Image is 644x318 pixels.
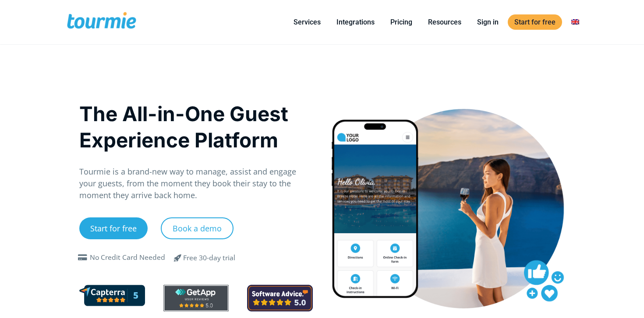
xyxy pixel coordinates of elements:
a: Pricing [384,17,419,28]
span:  [76,254,90,261]
a: Sign in [471,17,505,28]
p: Tourmie is a brand-new way to manage, assist and engage your guests, from the moment they book th... [79,166,313,201]
span:  [167,252,188,263]
a: Services [287,17,327,28]
a: Book a demo [161,217,234,239]
div: Free 30-day trial [183,253,235,263]
h1: The All-in-One Guest Experience Platform [79,101,313,153]
a: Integrations [330,17,381,28]
a: Resources [421,17,468,28]
a: Start for free [79,217,148,239]
div: No Credit Card Needed [90,252,165,263]
a: Start for free [508,14,562,30]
